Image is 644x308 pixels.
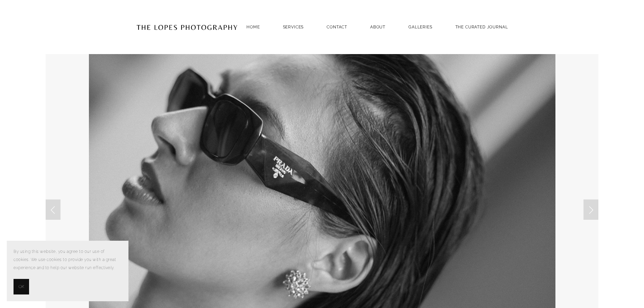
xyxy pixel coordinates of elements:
[7,241,128,301] section: Cookie banner
[19,283,24,291] span: OK
[14,279,29,294] button: OK
[14,247,122,272] p: By using this website, you agree to our use of cookies. We use cookies to provide you with a grea...
[455,22,508,31] a: THE CURATED JOURNAL
[283,25,304,29] a: SERVICES
[46,199,61,220] a: Previous Slide
[583,199,598,220] a: Next Slide
[136,10,238,44] img: Portugal Wedding Photographer | The Lopes Photography
[246,22,260,31] a: Home
[408,22,432,31] a: GALLERIES
[327,22,347,31] a: Contact
[370,22,385,31] a: ABOUT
